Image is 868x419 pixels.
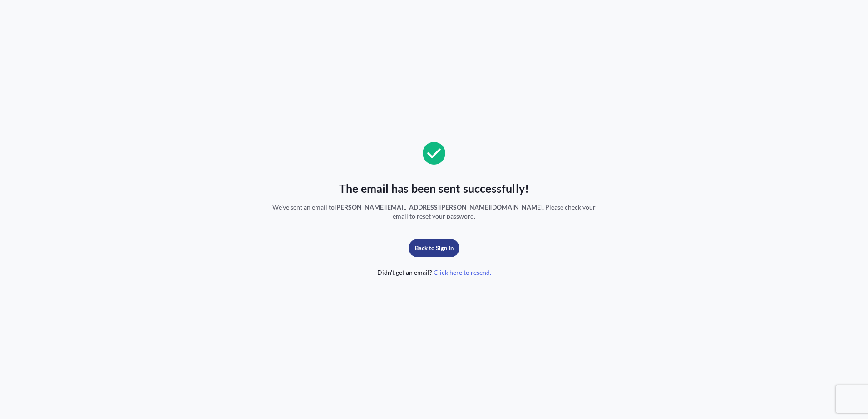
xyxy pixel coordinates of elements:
[377,268,491,277] span: Didn't get an email?
[415,244,454,253] p: Back to Sign In
[409,239,459,257] button: Back to Sign In
[271,203,597,221] span: We've sent an email to . Please check your email to reset your password.
[335,203,542,211] span: [PERSON_NAME][EMAIL_ADDRESS][PERSON_NAME][DOMAIN_NAME]
[339,181,529,195] span: The email has been sent successfully!
[434,268,491,277] span: Click here to resend.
